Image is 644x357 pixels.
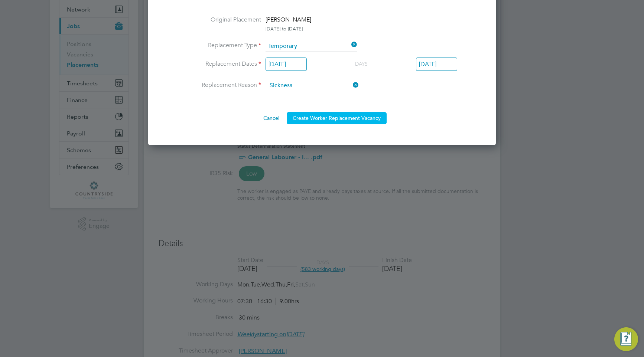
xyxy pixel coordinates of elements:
[187,41,261,50] label: Replacement Type
[416,58,457,71] input: Select one
[266,26,303,32] span: [DATE] to [DATE]
[266,58,307,71] input: Select one
[351,59,371,68] div: DAYS
[257,112,285,124] button: Cancel
[614,327,638,351] button: Engage Resource Center
[266,41,357,52] input: Select one
[187,81,261,89] label: Replacement Reason
[287,112,387,124] button: Create Worker Replacement Vacancy
[187,15,261,32] label: Original Placement
[267,80,359,91] input: Select one
[187,59,261,72] label: Replacement Dates
[266,16,311,23] span: [PERSON_NAME]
